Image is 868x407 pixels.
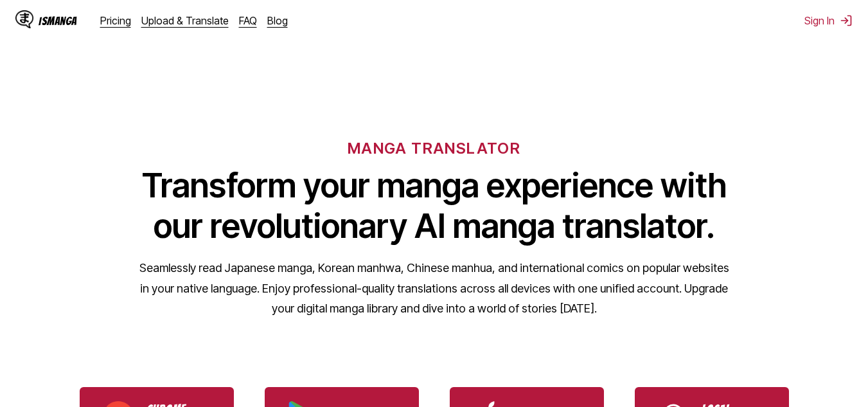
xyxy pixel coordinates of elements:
h6: MANGA TRANSLATOR [348,139,520,158]
p: Seamlessly read Japanese manga, Korean manhwa, Chinese manhua, and international comics on popula... [139,258,730,319]
a: Blog [267,14,288,27]
button: Sign In [804,14,853,27]
div: IsManga [39,15,77,27]
h1: Transform your manga experience with our revolutionary AI manga translator. [139,165,730,246]
a: FAQ [239,14,257,27]
img: IsManga Logo [15,10,33,28]
a: Pricing [100,14,131,27]
a: Upload & Translate [141,14,229,27]
a: IsManga LogoIsManga [15,10,100,31]
img: Sign out [840,14,853,27]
